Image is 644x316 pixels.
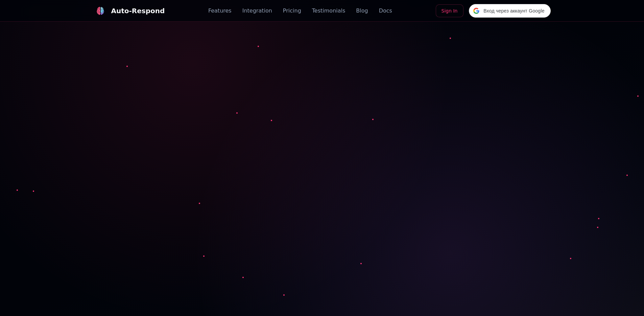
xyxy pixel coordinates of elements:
[111,6,165,16] div: Auto-Respond
[436,4,463,17] a: Sign In
[283,7,301,15] a: Pricing
[94,4,165,18] a: Auto-Respond
[469,4,551,18] div: Вход через аккаунт Google
[312,7,345,15] a: Testimonials
[208,7,232,15] a: Features
[242,7,272,15] a: Integration
[96,7,104,15] img: logo.svg
[356,7,368,15] a: Blog
[466,17,554,32] iframe: Кнопка "Войти с аккаунтом Google"
[379,7,392,15] a: Docs
[482,7,546,15] span: Вход через аккаунт Google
